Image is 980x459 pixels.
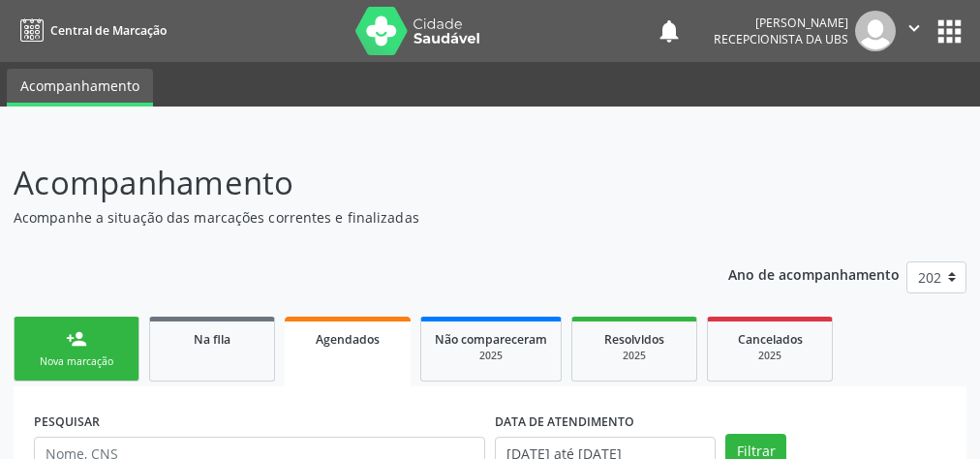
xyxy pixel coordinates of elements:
[896,11,933,51] button: 
[14,207,681,228] p: Acompanhe a situação das marcações correntes e finalizadas
[728,261,900,286] p: Ano de acompanhamento
[656,17,683,45] button: notifications
[495,407,634,437] label: DATA DE ATENDIMENTO
[66,328,87,350] div: person_add
[714,31,848,47] span: Recepcionista da UBS
[586,349,683,363] div: 2025
[855,11,896,51] img: img
[714,15,848,31] div: [PERSON_NAME]
[50,22,167,39] span: Central de Marcação
[316,331,380,348] span: Agendados
[738,331,803,348] span: Cancelados
[34,407,100,437] label: PESQUISAR
[604,331,664,348] span: Resolvidos
[28,354,125,369] div: Nova marcação
[14,159,681,207] p: Acompanhamento
[14,15,167,46] a: Central de Marcação
[903,17,925,39] i: 
[435,349,547,363] div: 2025
[194,331,230,348] span: Na fila
[7,69,153,107] a: Acompanhamento
[435,331,547,348] span: Não compareceram
[933,15,966,48] button: apps
[721,349,818,363] div: 2025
